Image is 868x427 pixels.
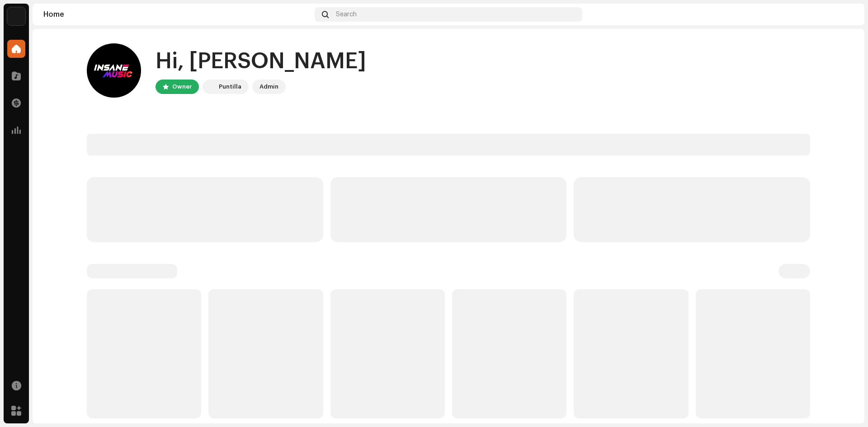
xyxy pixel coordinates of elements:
img: 1b03dfd2-b48d-490c-8382-ec36dbac16be [839,7,854,22]
div: Hi, [PERSON_NAME] [156,47,366,76]
div: Admin [259,81,278,92]
span: Search [336,11,357,18]
img: a6437e74-8c8e-4f74-a1ce-131745af0155 [7,7,25,25]
div: Owner [172,81,192,92]
img: 1b03dfd2-b48d-490c-8382-ec36dbac16be [87,43,141,98]
div: Home [43,11,311,18]
div: Puntilla [219,81,241,92]
img: a6437e74-8c8e-4f74-a1ce-131745af0155 [204,81,215,92]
